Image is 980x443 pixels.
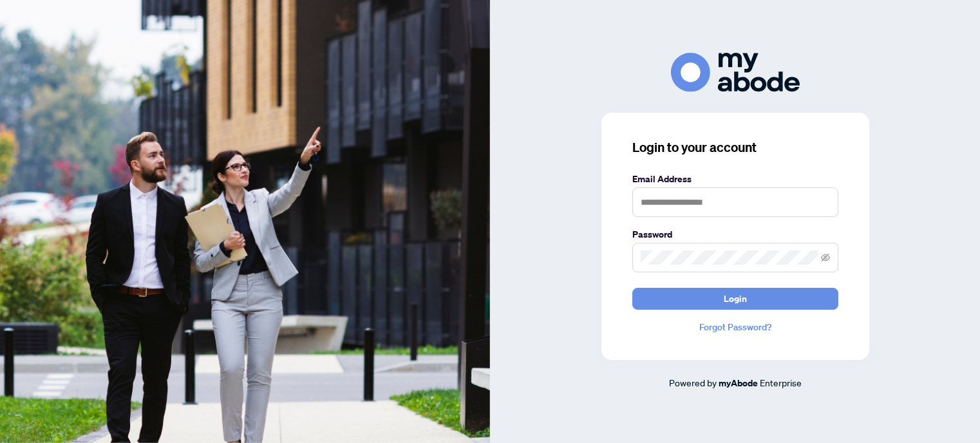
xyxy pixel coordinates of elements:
label: Password [632,227,838,241]
span: Login [724,288,747,309]
a: Forgot Password? [632,320,838,334]
span: eye-invisible [821,253,830,262]
h3: Login to your account [632,138,838,156]
a: myAbode [719,376,758,390]
img: ma-logo [671,53,800,92]
button: Login [632,288,838,310]
label: Email Address [632,172,838,186]
span: Powered by [669,377,717,388]
span: Enterprise [760,377,802,388]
